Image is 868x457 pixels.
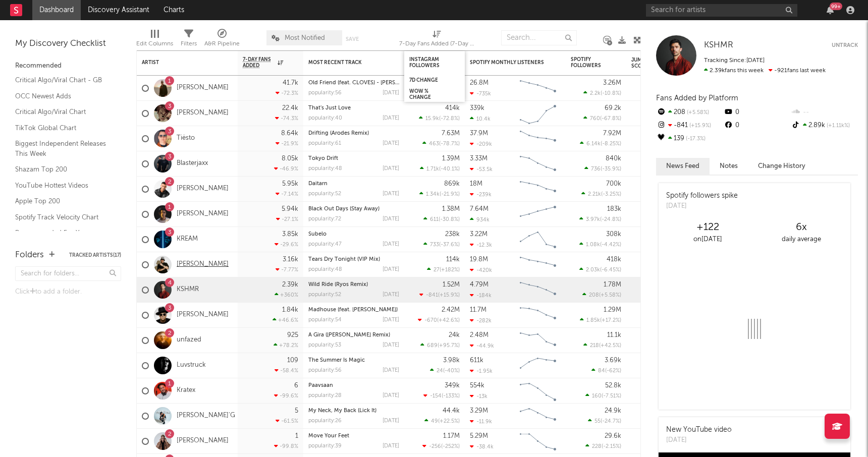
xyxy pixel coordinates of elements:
[631,208,672,220] div: 84.3
[440,217,458,222] span: -30.8 %
[704,58,765,64] span: Tracking Since: [DATE]
[427,343,438,349] span: 689
[308,131,399,136] div: Drifting (Arodes Remix)
[420,165,460,172] div: ( )
[177,185,229,193] a: [PERSON_NAME]
[443,281,460,288] div: 1.52M
[177,134,195,143] a: Tiësto
[308,206,379,212] a: Black Out Days (Stay Away)
[276,266,298,273] div: -7.77 %
[308,232,327,237] a: Subelo
[177,285,199,294] a: KSHMR
[470,216,490,223] div: 934k
[825,123,850,129] span: +1.11k %
[586,242,600,248] span: 1.08k
[308,267,342,272] div: popularity: 48
[308,282,368,288] a: Wild Ride (Ryos Remix)
[656,106,723,119] div: 208
[15,212,111,223] a: Spotify Track Velocity Chart
[791,119,858,132] div: 2.89k
[177,311,229,319] a: [PERSON_NAME]
[426,293,438,298] span: -841
[383,317,399,323] div: [DATE]
[581,191,621,197] div: ( )
[470,141,492,147] div: -209k
[470,332,489,338] div: 2.48M
[445,105,460,111] div: 414k
[15,91,111,102] a: OCC Newest Adds
[661,234,754,246] div: on [DATE]
[409,56,445,69] div: Instagram Followers
[602,91,620,96] span: -10.8 %
[308,216,341,222] div: popularity: 72
[515,378,561,404] svg: Chart title
[282,281,298,288] div: 2.39k
[441,267,458,273] span: +182 %
[470,166,493,173] div: -53.5k
[604,307,621,313] div: 1.29M
[441,166,458,172] span: -40.1 %
[656,94,738,102] span: Fans Added by Platform
[282,181,298,187] div: 5.95k
[710,158,748,175] button: Notes
[631,259,672,271] div: 71.5
[704,40,733,50] a: KSHMR
[470,80,489,86] div: 26.8M
[606,231,621,238] div: 308k
[602,166,620,172] span: -35.9 %
[631,284,672,296] div: 22.7
[442,307,460,313] div: 2.42M
[399,38,475,50] div: 7-Day Fans Added (7-Day Fans Added)
[308,80,399,86] div: Old Friend (feat. CLOVES) - KOPPY Remix
[515,353,561,378] svg: Chart title
[383,242,399,247] div: [DATE]
[442,130,460,137] div: 7.63M
[346,36,359,42] button: Save
[308,116,342,121] div: popularity: 40
[383,116,399,121] div: [DATE]
[430,217,439,222] span: 611
[515,177,561,202] svg: Chart title
[419,292,460,298] div: ( )
[177,336,201,345] a: unfazed
[177,260,229,269] a: [PERSON_NAME]
[69,253,121,258] button: Tracked Artists(17)
[704,68,826,74] span: -921 fans last week
[754,234,848,246] div: daily average
[429,141,439,147] span: 463
[631,360,672,372] div: 78.3
[181,38,197,50] div: Filters
[177,386,195,395] a: Kratex
[470,317,492,324] div: -282k
[418,317,460,323] div: ( )
[15,60,121,72] div: Recommended
[685,110,709,116] span: +5.58 %
[15,138,111,159] a: Biggest Independent Releases This Week
[470,181,482,187] div: 18M
[470,281,489,288] div: 4.79M
[606,181,621,187] div: 700k
[142,60,218,66] div: Artist
[601,293,620,298] span: +5.58 %
[470,368,493,374] div: -1.95k
[470,357,483,364] div: 611k
[399,25,475,54] div: 7-Day Fans Added (7-Day Fans Added)
[590,343,599,349] span: 218
[274,165,298,172] div: -46.9 %
[441,192,458,197] span: -21.9 %
[444,181,460,187] div: 869k
[15,38,121,50] div: My Discovery Checklist
[515,126,561,151] svg: Chart title
[602,242,620,248] span: -4.42 %
[605,357,621,364] div: 3.69k
[282,105,298,111] div: 22.4k
[470,242,492,248] div: -12.3k
[308,257,380,262] a: Tears Dry Tonight (VIP Mix)
[441,116,458,122] span: -72.8 %
[470,307,486,313] div: 11.7M
[591,166,601,172] span: 736
[308,358,365,363] a: The Summer Is Magic
[423,241,460,248] div: ( )
[586,141,601,147] span: 6.14k
[294,382,298,389] div: 6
